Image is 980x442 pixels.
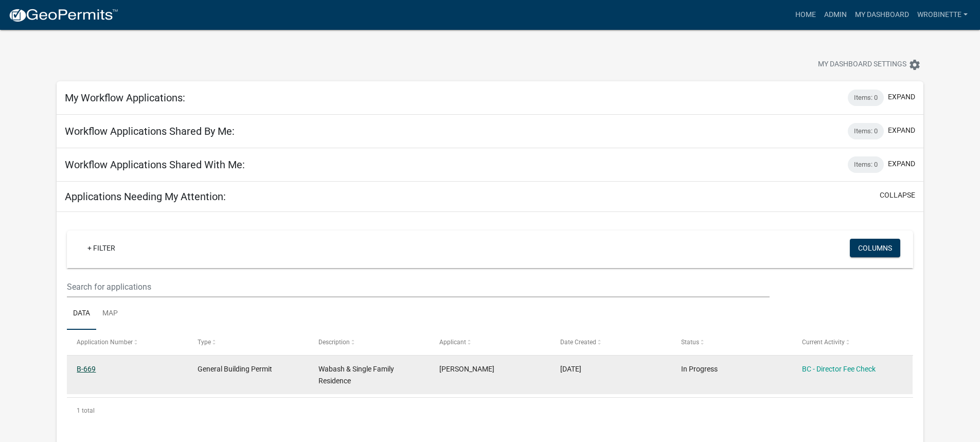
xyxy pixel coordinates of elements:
[318,365,394,385] span: Wabash & Single Family Residence
[681,365,718,373] span: In Progress
[791,5,820,25] a: Home
[848,123,884,139] div: Items: 0
[880,190,915,201] button: collapse
[430,330,550,355] datatable-header-cell: Applicant
[560,365,581,373] span: 09/22/2025
[888,92,915,102] button: expand
[848,90,884,106] div: Items: 0
[65,190,226,203] h5: Applications Needing My Attention:
[810,55,929,75] button: My Dashboard Settingssettings
[79,239,123,257] a: + Filter
[851,5,913,25] a: My Dashboard
[96,297,124,330] a: Map
[65,125,235,137] h5: Workflow Applications Shared By Me:
[77,365,96,373] a: B-669
[309,330,430,355] datatable-header-cell: Description
[671,330,792,355] datatable-header-cell: Status
[792,330,913,355] datatable-header-cell: Current Activity
[65,92,185,104] h5: My Workflow Applications:
[77,339,133,346] span: Application Number
[67,330,188,355] datatable-header-cell: Application Number
[560,339,596,346] span: Date Created
[198,339,211,346] span: Type
[65,158,245,171] h5: Workflow Applications Shared With Me:
[818,59,906,71] span: My Dashboard Settings
[57,212,923,433] div: collapse
[848,156,884,173] div: Items: 0
[188,330,309,355] datatable-header-cell: Type
[67,297,96,330] a: Data
[850,239,900,257] button: Columns
[318,339,350,346] span: Description
[802,365,876,373] a: BC - Director Fee Check
[802,339,845,346] span: Current Activity
[67,276,769,297] input: Search for applications
[913,5,972,25] a: wrobinette
[908,59,921,71] i: settings
[550,330,671,355] datatable-header-cell: Date Created
[681,339,699,346] span: Status
[820,5,851,25] a: Admin
[439,365,494,373] span: Shane Weist
[198,365,272,373] span: General Building Permit
[439,339,466,346] span: Applicant
[888,158,915,169] button: expand
[888,125,915,136] button: expand
[67,398,913,423] div: 1 total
